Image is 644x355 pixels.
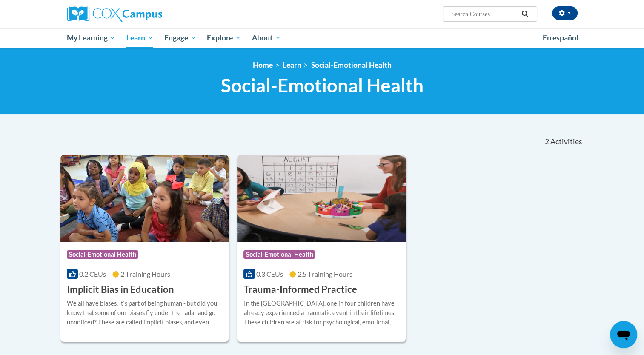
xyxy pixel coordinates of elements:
span: Learn [126,33,153,43]
a: Home [253,60,273,69]
h3: Trauma-Informed Practice [243,283,357,296]
button: Search [518,9,531,19]
img: Course Logo [237,155,406,242]
a: Course LogoSocial-Emotional Health0.3 CEUs2.5 Training Hours Trauma-Informed PracticeIn the [GEOG... [237,155,406,342]
h3: Implicit Bias in Education [67,283,174,296]
span: About [252,33,281,43]
a: Engage [159,28,202,48]
span: 2 Training Hours [120,270,170,278]
span: Social-Emotional Health [67,250,138,259]
span: Engage [164,33,196,43]
a: Social-Emotional Health [311,60,392,69]
div: In the [GEOGRAPHIC_DATA], one in four children have already experienced a traumatic event in thei... [243,299,399,327]
a: Learn [283,60,301,69]
span: 0.3 CEUs [256,270,283,278]
a: About [246,28,286,48]
span: Activities [550,137,582,146]
span: 0.2 CEUs [79,270,106,278]
img: Course Logo [60,155,229,242]
span: Social-Emotional Health [221,74,424,97]
div: Main menu [54,28,590,48]
span: 2.5 Training Hours [298,270,352,278]
span: En español [543,33,578,42]
button: Account Settings [552,6,578,20]
span: Explore [207,33,241,43]
a: My Learning [61,28,121,48]
iframe: Button to launch messaging window [610,321,637,348]
div: We all have biases, itʹs part of being human - but did you know that some of our biases fly under... [67,299,223,327]
a: Course LogoSocial-Emotional Health0.2 CEUs2 Training Hours Implicit Bias in EducationWe all have ... [60,155,229,342]
span: My Learning [66,33,115,43]
a: Explore [201,28,246,48]
a: En español [537,29,584,47]
span: 2 [544,137,549,146]
img: Cox Campus [67,6,162,22]
a: Learn [121,28,159,48]
input: Search Courses [450,9,518,19]
span: Social-Emotional Health [243,250,315,259]
a: Cox Campus [67,6,229,22]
